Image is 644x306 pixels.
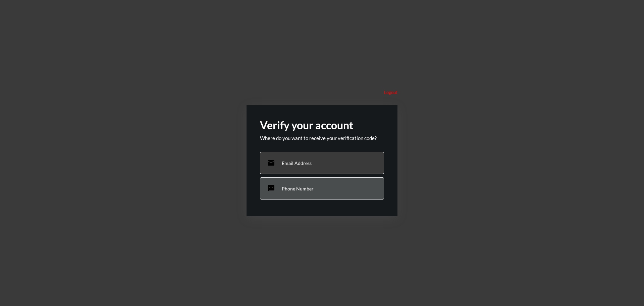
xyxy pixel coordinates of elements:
[267,184,275,192] mat-icon: sms
[282,186,314,191] p: Phone Number
[260,119,384,132] h2: Verify your account
[282,160,312,166] p: Email Address
[267,159,275,167] mat-icon: email
[384,90,397,95] p: Logout
[260,135,384,141] p: Where do you want to receive your verification code?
